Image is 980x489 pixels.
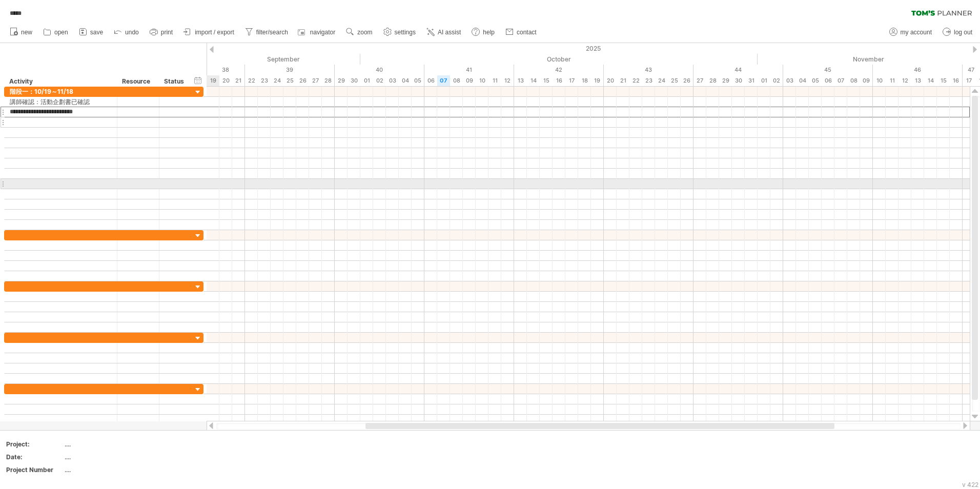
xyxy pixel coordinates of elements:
div: Resource [122,76,153,87]
div: Friday, 7 November 2025 [834,75,847,86]
div: Thursday, 2 October 2025 [373,75,386,86]
div: Thursday, 9 October 2025 [463,75,476,86]
div: Saturday, 27 September 2025 [309,75,322,86]
div: Friday, 17 October 2025 [565,75,578,86]
div: Friday, 24 October 2025 [655,75,668,86]
a: import / export [181,26,237,39]
div: Saturday, 4 October 2025 [399,75,412,86]
a: navigator [296,26,338,39]
span: my account [901,29,932,36]
div: Tuesday, 21 October 2025 [617,75,629,86]
div: Tuesday, 4 November 2025 [796,75,809,86]
span: open [54,29,68,36]
div: Saturday, 15 November 2025 [937,75,950,86]
div: Wednesday, 8 October 2025 [450,75,463,86]
div: Wednesday, 24 September 2025 [271,75,283,86]
div: Project: [6,440,63,449]
div: Sunday, 21 September 2025 [232,75,245,86]
div: Sunday, 16 November 2025 [950,75,963,86]
div: Tuesday, 30 September 2025 [348,75,360,86]
div: Monday, 10 November 2025 [873,75,886,86]
a: help [469,26,498,39]
div: Friday, 26 September 2025 [296,75,309,86]
span: new [21,29,32,36]
span: undo [125,29,139,36]
a: print [147,26,176,39]
div: .... [65,440,151,449]
div: v 422 [962,481,978,488]
div: Thursday, 25 September 2025 [283,75,296,86]
span: print [161,29,173,36]
div: Thursday, 23 October 2025 [642,75,655,86]
div: Sunday, 2 November 2025 [770,75,783,86]
div: 44 [693,65,783,75]
div: Sunday, 9 November 2025 [860,75,873,86]
div: Wednesday, 1 October 2025 [360,75,373,86]
div: Monday, 22 September 2025 [245,75,258,86]
a: zoom [343,26,375,39]
div: .... [65,453,151,461]
div: 39 [245,65,335,75]
div: 階段一：10/19～11/18 [10,87,112,96]
div: Monday, 6 October 2025 [424,75,437,86]
div: 43 [604,65,693,75]
a: save [76,26,106,39]
span: AI assist [438,29,461,36]
div: Thursday, 13 November 2025 [911,75,924,86]
a: AI assist [424,26,464,39]
div: Tuesday, 11 November 2025 [886,75,899,86]
div: Wednesday, 5 November 2025 [809,75,822,86]
div: Thursday, 16 October 2025 [553,75,565,86]
div: Status [164,76,187,87]
div: Saturday, 8 November 2025 [847,75,860,86]
a: filter/search [242,26,291,39]
div: Thursday, 30 October 2025 [732,75,745,86]
a: new [7,26,35,39]
a: undo [111,26,142,39]
div: Project Number [6,465,63,474]
div: Activity [9,76,111,87]
div: Wednesday, 29 October 2025 [719,75,732,86]
span: settings [395,29,416,36]
div: Sunday, 26 October 2025 [681,75,693,86]
div: Sunday, 5 October 2025 [412,75,424,86]
div: Saturday, 20 September 2025 [219,75,232,86]
div: 42 [514,65,604,75]
span: import / export [195,29,234,36]
span: navigator [310,29,335,36]
span: contact [517,29,537,36]
div: Friday, 31 October 2025 [745,75,758,86]
div: 46 [873,65,963,75]
span: log out [954,29,972,36]
div: Friday, 14 November 2025 [924,75,937,86]
div: Tuesday, 23 September 2025 [258,75,271,86]
div: Thursday, 6 November 2025 [822,75,834,86]
div: Monday, 3 November 2025 [783,75,796,86]
div: Sunday, 12 October 2025 [501,75,514,86]
div: Wednesday, 22 October 2025 [629,75,642,86]
div: Sunday, 28 September 2025 [322,75,335,86]
div: 41 [424,65,514,75]
div: Monday, 17 November 2025 [963,75,975,86]
span: save [90,29,103,36]
a: log out [940,26,975,39]
span: filter/search [256,29,288,36]
div: Wednesday, 15 October 2025 [540,75,553,86]
div: 講師確認：活動企劃書已確認 [10,97,112,107]
a: my account [887,26,935,39]
div: Date: [6,453,63,461]
div: Monday, 13 October 2025 [514,75,527,86]
div: Friday, 3 October 2025 [386,75,399,86]
a: open [40,26,71,39]
div: Monday, 20 October 2025 [604,75,617,86]
div: .... [65,465,151,474]
div: Monday, 29 September 2025 [335,75,348,86]
a: settings [381,26,419,39]
div: Monday, 27 October 2025 [693,75,706,86]
div: Friday, 10 October 2025 [476,75,488,86]
div: Tuesday, 14 October 2025 [527,75,540,86]
div: Saturday, 25 October 2025 [668,75,681,86]
div: Saturday, 11 October 2025 [488,75,501,86]
div: Saturday, 1 November 2025 [758,75,770,86]
div: Sunday, 19 October 2025 [591,75,604,86]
